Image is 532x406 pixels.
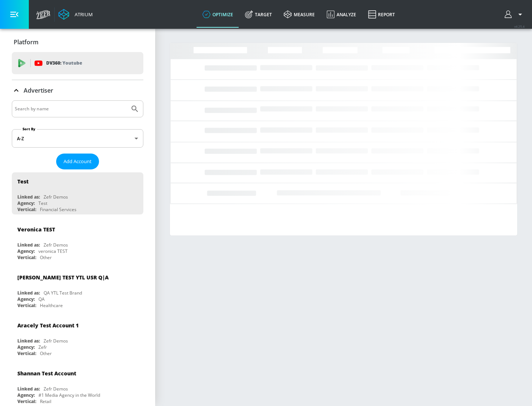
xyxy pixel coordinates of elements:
div: Aracely Test Account 1Linked as:Zefr DemosAgency:ZefrVertical:Other [12,316,143,358]
div: Linked as: [17,194,40,200]
div: Zefr Demos [44,338,68,344]
div: [PERSON_NAME] TEST YTL USR Q|ALinked as:QA YTL Test BrandAgency:QAVertical:Healthcare [12,268,143,310]
div: Vertical: [17,302,36,309]
p: Platform [14,38,38,46]
input: Search by name [15,104,127,114]
div: QA YTL Test Brand [44,290,82,296]
div: Test [38,200,47,206]
div: Linked as: [17,242,40,248]
p: DV360: [46,59,82,67]
div: Healthcare [40,302,63,309]
div: Linked as: [17,338,40,344]
div: A-Z [12,129,143,148]
a: Atrium [58,9,93,20]
div: [PERSON_NAME] TEST YTL USR Q|A [17,274,109,281]
div: Agency: [17,296,35,302]
div: Veronica TESTLinked as:Zefr DemosAgency:veronica TESTVertical:Other [12,220,143,262]
span: Add Account [64,157,92,166]
div: Vertical: [17,254,36,261]
div: Test [17,178,28,185]
div: Shannan Test Account [17,370,76,377]
div: Platform [12,32,143,52]
div: #1 Media Agency in the World [38,392,100,398]
div: Advertiser [12,80,143,101]
div: Agency: [17,200,35,206]
div: Financial Services [40,206,76,213]
div: QA [38,296,45,302]
div: Zefr Demos [44,194,68,200]
div: TestLinked as:Zefr DemosAgency:TestVertical:Financial Services [12,172,143,214]
div: Zefr Demos [44,386,68,392]
span: v 4.25.4 [514,24,525,28]
div: Vertical: [17,398,36,405]
p: Youtube [62,59,82,67]
div: Vertical: [17,350,36,357]
div: veronica TEST [38,248,68,254]
div: Veronica TEST [17,226,55,233]
div: Zefr Demos [44,242,68,248]
label: Sort By [21,127,37,131]
div: DV360: Youtube [12,52,143,74]
a: optimize [197,1,239,28]
div: Other [40,254,52,261]
div: Zefr [38,344,47,350]
div: Agency: [17,344,35,350]
div: Atrium [72,11,93,18]
div: Linked as: [17,386,40,392]
div: Other [40,350,52,357]
div: Agency: [17,248,35,254]
button: Add Account [56,154,99,169]
div: Agency: [17,392,35,398]
a: Report [362,1,401,28]
a: Target [239,1,278,28]
a: Analyze [321,1,362,28]
a: measure [278,1,321,28]
p: Advertiser [24,86,53,94]
div: Linked as: [17,290,40,296]
div: Aracely Test Account 1 [17,322,79,329]
div: Vertical: [17,206,36,213]
div: Retail [40,398,51,405]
